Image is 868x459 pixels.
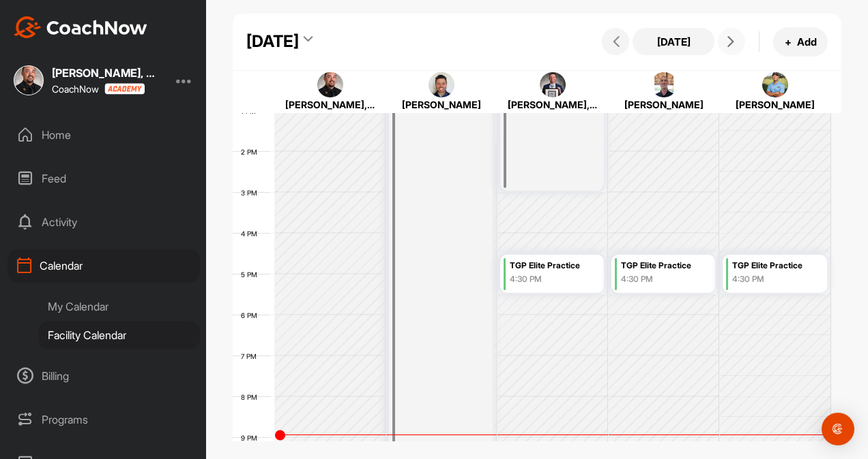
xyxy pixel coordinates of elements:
img: square_4821a6ae742c3fcc2b2a5f85fa5e1a71.jpg [762,72,788,98]
div: Home [8,118,200,152]
div: Facility Calendar [38,321,200,349]
div: 3 PM [233,189,271,197]
div: 4:30 PM [510,273,601,285]
div: Open Intercom Messenger [822,413,854,445]
span: + [785,35,792,49]
img: CoachNow acadmey [104,83,145,95]
img: CoachNow [14,16,147,38]
div: Feed [8,161,200,195]
div: 8 PM [233,393,271,401]
div: Activity [8,205,200,239]
div: Billing [8,359,200,393]
div: [PERSON_NAME] [396,97,487,112]
img: square_051f63a3d501c9c6f85c99faa8735c2c.jpg [651,72,677,98]
div: 4:30 PM [732,273,824,285]
div: [PERSON_NAME], PGA [52,67,161,78]
button: [DATE] [633,28,714,55]
div: 2 PM [233,148,271,156]
div: 7 PM [233,352,270,360]
div: [DATE] [246,29,299,54]
div: [PERSON_NAME] [730,97,820,112]
div: 5 PM [233,270,271,279]
button: +Add [773,27,828,57]
div: [PERSON_NAME] [619,97,709,112]
div: Programs [8,402,200,437]
img: square_b8d82031cc37b4ba160fba614de00b99.jpg [540,72,566,98]
img: square_eb232cf046048fc71d1e38798d1ee7db.jpg [14,65,44,95]
div: 4:30 PM [621,273,712,285]
div: My Calendar [38,292,200,321]
div: [PERSON_NAME], PGA [508,97,598,112]
div: 9 PM [233,434,271,442]
div: TGP Elite Practice [732,258,824,274]
div: TGP Elite Practice [621,258,712,274]
div: CoachNow [52,83,145,95]
div: TGP Elite Practice [510,258,601,274]
div: [PERSON_NAME], PGA [285,97,375,112]
div: 6 PM [233,311,271,319]
img: square_eb232cf046048fc71d1e38798d1ee7db.jpg [317,72,343,98]
div: 4 PM [233,229,271,238]
div: Calendar [8,249,200,283]
img: square_ccc9907f859b42a780eb4866a06a4462.jpg [429,72,454,98]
